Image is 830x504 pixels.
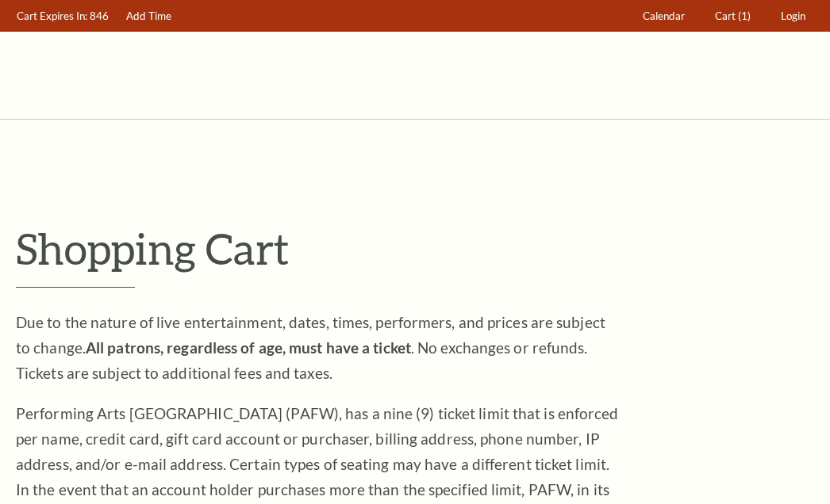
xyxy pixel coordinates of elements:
span: (1) [738,10,751,22]
span: Calendar [643,10,685,22]
a: Cart (1) [708,1,759,32]
span: Cart [715,10,736,22]
span: Due to the nature of live entertainment, dates, times, performers, and prices are subject to chan... [16,313,605,382]
a: Add Time [119,1,179,32]
span: Login [781,10,805,22]
strong: All patrons, regardless of age, must have a ticket [86,338,411,357]
span: 846 [90,10,109,22]
span: Cart Expires In: [17,10,87,22]
a: Calendar [636,1,693,32]
a: Login [774,1,813,32]
p: Shopping Cart [16,223,814,274]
